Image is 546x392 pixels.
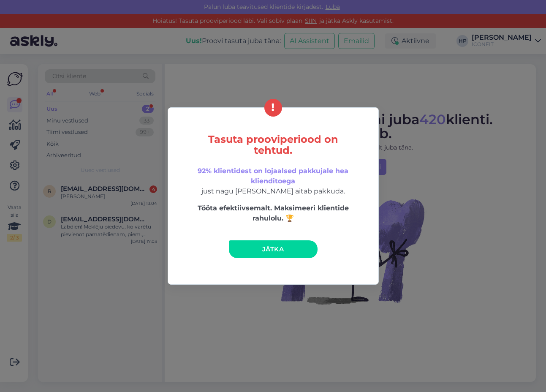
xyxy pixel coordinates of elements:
span: Jätka [262,245,284,253]
p: Tööta efektiivsemalt. Maksimeeri klientide rahulolu. 🏆 [186,203,361,223]
a: Jätka [229,240,318,258]
span: 92% klientidest on lojaalsed pakkujale hea klienditoega [198,167,348,185]
p: just nagu [PERSON_NAME] aitab pakkuda. [186,166,361,196]
h5: Tasuta prooviperiood on tehtud. [186,134,361,156]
